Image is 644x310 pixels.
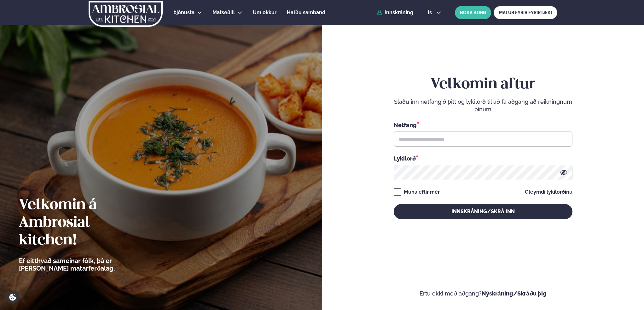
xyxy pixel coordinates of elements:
[525,190,572,195] a: Gleymdi lykilorðinu
[423,10,446,15] button: is
[494,6,557,19] a: MATUR FYRIR FYRIRTÆKI
[212,9,235,16] a: Matseðill
[394,204,572,219] button: Innskráning/Skrá inn
[287,9,325,15] span: Hafðu samband
[19,257,150,272] p: Ef eitthvað sameinar fólk, þá er [PERSON_NAME] matarferðalag.
[88,1,163,27] img: logo
[253,9,276,15] span: Um okkur
[253,9,276,16] a: Um okkur
[428,10,434,15] span: is
[173,9,194,15] span: Þjónusta
[377,10,413,15] a: Innskráning
[287,9,325,16] a: Hafðu samband
[394,98,572,113] p: Sláðu inn netfangið þitt og lykilorð til að fá aðgang að reikningnum þínum
[394,121,572,129] div: Netfang
[455,6,491,19] button: BÓKA BORÐ
[6,291,19,304] a: Cookie settings
[341,290,625,297] p: Ertu ekki með aðgang?
[394,76,572,93] h2: Velkomin aftur
[173,9,194,16] a: Þjónusta
[482,290,547,297] a: Nýskráning/Skráðu þig
[212,9,235,15] span: Matseðill
[394,154,572,162] div: Lykilorð
[19,196,150,249] h2: Velkomin á Ambrosial kitchen!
